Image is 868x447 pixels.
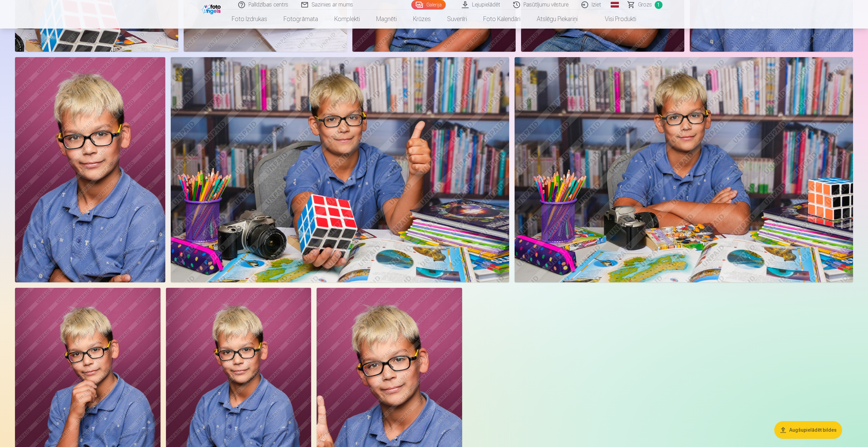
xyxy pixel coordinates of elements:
[586,10,644,29] a: Visi produkti
[275,10,326,29] a: Fotogrāmata
[202,3,223,14] img: /fa1
[368,10,405,29] a: Magnēti
[439,10,475,29] a: Suvenīri
[405,10,439,29] a: Krūzes
[224,10,275,29] a: Foto izdrukas
[475,10,529,29] a: Foto kalendāri
[638,1,652,9] span: Grozs
[529,10,586,29] a: Atslēgu piekariņi
[655,1,663,9] span: 1
[774,421,842,439] button: Augšupielādēt bildes
[326,10,368,29] a: Komplekti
